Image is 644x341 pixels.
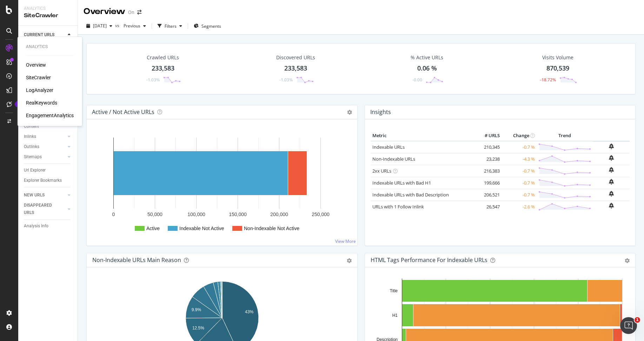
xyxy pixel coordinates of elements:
[473,189,502,201] td: 206,521
[24,192,45,199] div: NEW URLS
[372,144,405,150] a: Indexable URLs
[192,307,201,312] text: 9.9%
[146,77,160,83] div: -1.03%
[26,87,53,94] a: LogAnalyzer
[473,165,502,177] td: 216,383
[372,156,415,162] a: Non-Indexable URLs
[473,177,502,189] td: 199,666
[609,179,614,185] div: bell-plus
[540,77,556,83] div: -18.72%
[137,10,141,15] div: arrow-right-arrow-left
[347,258,352,263] div: gear
[24,202,66,216] a: DISAPPEARED URLS
[84,20,115,32] button: [DATE]
[26,44,74,50] div: Analytics
[502,153,537,165] td: -4.3 %
[502,201,537,213] td: -2.6 %
[15,101,21,107] div: Tooltip anchor
[24,153,66,161] a: Sitemaps
[537,131,593,141] th: Trend
[24,133,36,140] div: Inlinks
[24,177,62,184] div: Explorer Bookmarks
[312,212,330,217] text: 250,000
[165,23,177,29] div: Filters
[24,167,46,174] div: Url Explorer
[372,203,424,210] a: URLs with 1 Follow Inlink
[609,191,614,196] div: bell-plus
[24,31,66,39] a: CURRENT URLS
[412,77,422,83] div: -0.00
[244,226,299,231] text: Non-Indexable Not Active
[417,64,437,73] div: 0.06 %
[347,110,352,115] i: Options
[26,74,51,81] a: SiteCrawler
[609,155,614,161] div: bell-plus
[92,131,352,240] svg: A chart.
[121,20,149,32] button: Previous
[112,212,115,217] text: 0
[370,107,391,117] h4: Insights
[92,256,181,263] div: Non-Indexable URLs Main Reason
[121,23,140,29] span: Previous
[24,153,42,161] div: Sitemaps
[502,165,537,177] td: -0.7 %
[371,256,487,263] div: HTML Tags Performance for Indexable URLs
[24,143,66,151] a: Outlinks
[635,317,640,323] span: 1
[201,23,221,29] span: Segments
[26,61,46,68] a: Overview
[392,313,398,318] text: H1
[24,222,48,230] div: Analysis Info
[473,153,502,165] td: 23,238
[371,131,473,141] th: Metric
[473,131,502,141] th: # URLS
[620,317,637,334] iframe: Intercom live chat
[24,177,73,184] a: Explorer Bookmarks
[24,222,73,230] a: Analysis Info
[24,31,54,39] div: CURRENT URLS
[502,177,537,189] td: -0.7 %
[279,77,293,83] div: -1.03%
[115,22,121,28] span: vs
[473,201,502,213] td: 26,547
[24,143,39,151] div: Outlinks
[24,6,72,12] div: Analytics
[155,20,185,32] button: Filters
[92,107,154,117] h4: Active / Not Active URLs
[284,64,307,73] div: 233,583
[152,64,174,73] div: 233,583
[546,64,569,73] div: 870,539
[24,123,39,130] div: Content
[502,131,537,141] th: Change
[609,143,614,149] div: bell-plus
[473,141,502,153] td: 210,345
[147,54,179,61] div: Crawled URLs
[502,141,537,153] td: -0.7 %
[229,212,247,217] text: 150,000
[26,99,57,106] a: RealKeywords
[93,23,107,29] span: 2025 Sep. 27th
[372,180,431,186] a: Indexable URLs with Bad H1
[411,54,443,61] div: % Active URLs
[24,12,72,20] div: SiteCrawler
[147,212,162,217] text: 50,000
[625,258,630,263] div: gear
[245,309,253,314] text: 43%
[270,212,288,217] text: 200,000
[24,123,73,130] a: Content
[609,167,614,173] div: bell-plus
[24,202,59,216] div: DISAPPEARED URLS
[24,133,66,140] a: Inlinks
[191,20,224,32] button: Segments
[26,112,74,119] a: EngagementAnalytics
[372,192,449,198] a: Indexable URLs with Bad Description
[24,167,73,174] a: Url Explorer
[24,192,66,199] a: NEW URLS
[128,9,134,16] div: On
